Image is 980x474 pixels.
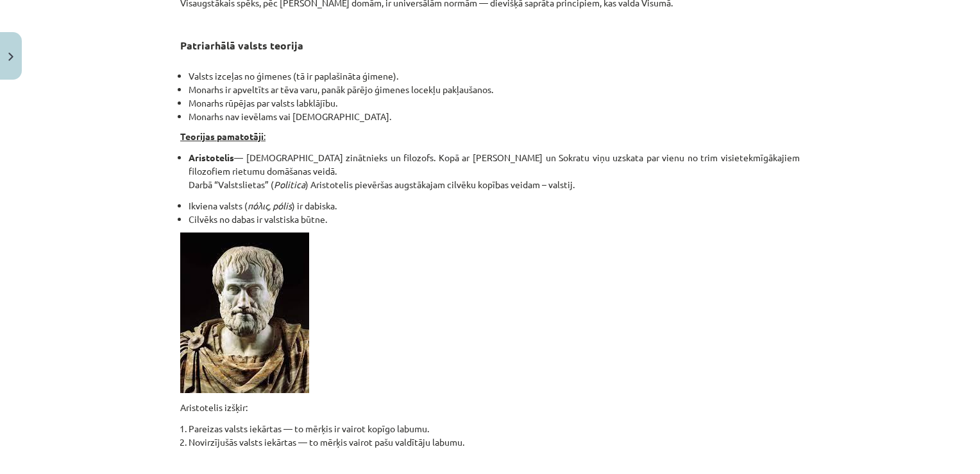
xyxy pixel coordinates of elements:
strong: Aristotelis [189,152,234,163]
li: Valsts izceļas no ģimenes (tā ir paplašināta ģimene). [189,69,800,83]
li: Novirzījušās valsts iekārtas — to mērķis vairot pašu valdītāju labumu. [189,435,800,449]
li: Pareizas valsts iekārtas — to mērķis ir vairot kopīgo labumu. [189,422,800,435]
li: Monarhs ir apveltīts ar tēva varu, panāk pārējo ģimenes locekļu pakļaušanos. [189,83,800,96]
i: Politica [274,179,305,190]
u: : [180,130,266,142]
li: Monarhs rūpējas par valsts labklājību. [189,96,800,110]
i: πόλις, pólis [248,200,292,211]
li: Monarhs nav ievēlams vai [DEMOGRAPHIC_DATA]. [189,110,800,123]
li: Cilvēks no dabas ir valstiska būtne. [189,213,800,226]
li: — [DEMOGRAPHIC_DATA] zinātnieks un filozofs. Kopā ar [PERSON_NAME] un Sokratu viņu uzskata par vi... [189,151,800,191]
img: icon-close-lesson-0947bae3869378f0d4975bcd49f059093ad1ed9edebbc8119c70593378902aed.svg [8,53,13,61]
strong: Teorijas pamatotāji [180,130,264,142]
p: Aristotelis izšķir: [180,401,800,414]
li: Ikviena valsts ( ) ir dabiska. [189,199,800,213]
p: Darbā “Valstslietas” ( ) Aristotelis pievēršas augstākajam cilvēku kopības veidam – valstij. [189,178,800,191]
strong: Patriarhālā valsts teorija [180,39,303,52]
